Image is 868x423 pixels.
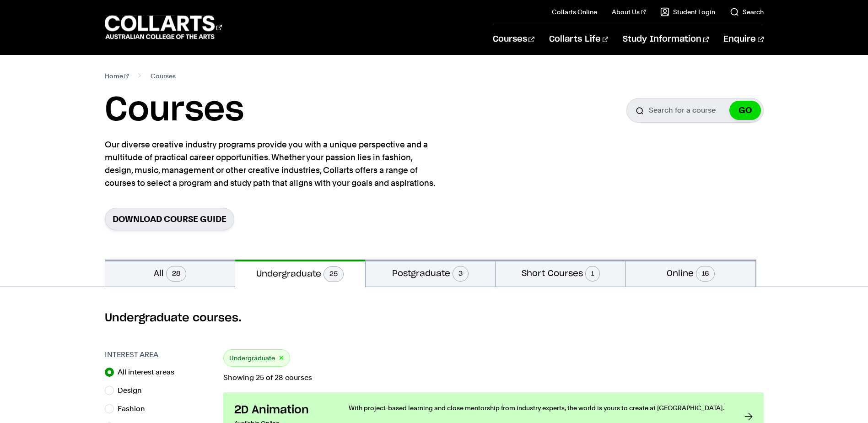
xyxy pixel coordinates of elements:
a: Student Login [660,7,715,16]
span: 3 [453,266,469,282]
p: Showing 25 of 28 courses [223,374,764,381]
p: With project-based learning and close mentorship from industry experts, the world is yours to cre... [349,403,726,412]
button: GO [729,101,761,120]
a: Study Information [623,24,709,54]
span: Courses [151,70,176,82]
label: Design [118,384,149,397]
span: 28 [166,266,186,282]
a: Collarts Life [549,24,608,54]
input: Search for a course [626,98,764,123]
span: 16 [696,266,715,282]
a: About Us [612,7,646,16]
h2: Undergraduate courses. [105,311,764,325]
label: Fashion [118,402,152,415]
a: Home [105,70,129,82]
button: Postgraduate3 [366,260,496,287]
span: 1 [585,266,600,282]
h1: Courses [105,90,244,131]
button: Online16 [626,260,756,287]
button: All28 [105,260,235,287]
a: Courses [493,24,534,54]
button: Undergraduate25 [235,260,365,287]
div: Undergraduate [223,349,290,367]
span: 25 [323,266,344,282]
a: Collarts Online [552,7,597,16]
div: Go to homepage [105,14,222,40]
button: × [279,353,284,363]
h3: 2D Animation [234,403,330,417]
p: Our diverse creative industry programs provide you with a unique perspective and a multitude of p... [105,138,439,190]
a: Download Course Guide [105,208,234,230]
button: Short Courses1 [496,260,625,287]
a: Search [730,7,764,16]
a: Enquire [723,24,763,54]
h3: Interest Area [105,349,214,360]
label: All interest areas [118,366,182,379]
